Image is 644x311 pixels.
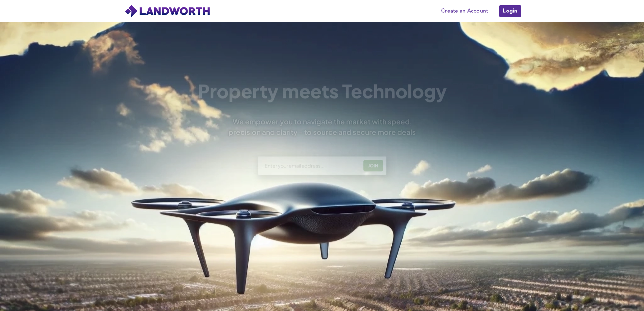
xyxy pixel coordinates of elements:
input: Enter your email address... [264,162,358,169]
div: We empower you to navigate the market with speed, precision and clarity - to source and secure mo... [219,116,425,137]
button: JOIN [363,160,383,171]
a: Login [499,4,521,18]
h1: Property meets Technology [197,82,447,100]
a: Create an Account [438,6,492,16]
div: JOIN [365,160,381,171]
